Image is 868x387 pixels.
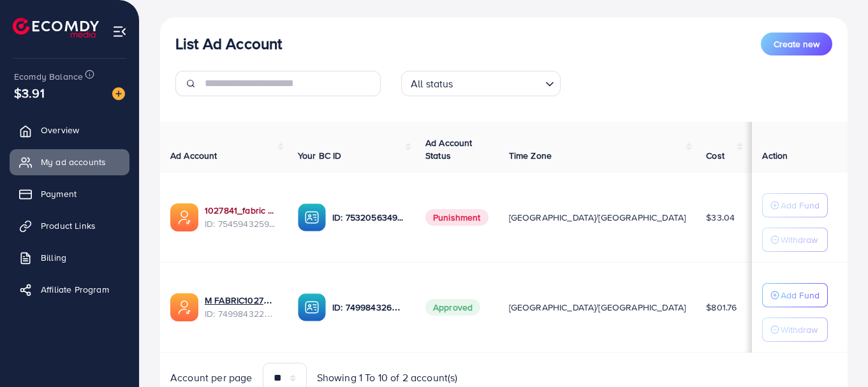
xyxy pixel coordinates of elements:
[706,301,737,314] span: $801.76
[10,277,129,302] a: Affiliate Program
[781,322,818,337] p: Withdraw
[509,149,552,162] span: Time Zone
[425,136,473,162] span: Ad Account Status
[175,34,282,53] h3: List Ad Account
[10,117,129,143] a: Overview
[781,232,818,247] p: Withdraw
[781,198,820,213] p: Add Fund
[13,18,99,38] img: logo
[14,84,45,102] span: $3.91
[762,318,828,342] button: Withdraw
[41,156,106,168] span: My ad accounts
[41,187,77,200] span: Payment
[112,24,127,39] img: menu
[298,203,326,231] img: ic-ba-acc.ded83a64.svg
[41,219,96,232] span: Product Links
[425,299,480,316] span: Approved
[762,193,828,217] button: Add Fund
[10,245,129,270] a: Billing
[706,211,735,224] span: $33.04
[781,288,820,303] p: Add Fund
[298,293,326,321] img: ic-ba-acc.ded83a64.svg
[170,149,217,162] span: Ad Account
[41,124,79,136] span: Overview
[762,149,788,162] span: Action
[332,210,405,225] p: ID: 7532056349082025991
[170,293,198,321] img: ic-ads-acc.e4c84228.svg
[401,71,561,96] div: Search for option
[457,72,540,93] input: Search for option
[10,213,129,238] a: Product Links
[41,283,109,296] span: Affiliate Program
[10,181,129,207] a: Payment
[205,307,277,320] span: ID: 7499843229932601362
[205,204,277,230] div: <span class='underline'>1027841_fabric zone_1756927158814</span></br>7545943259852455943
[332,300,405,315] p: ID: 7499843263839502337
[425,209,489,226] span: Punishment
[14,70,83,83] span: Ecomdy Balance
[509,211,686,224] span: [GEOGRAPHIC_DATA]/[GEOGRAPHIC_DATA]
[509,301,686,314] span: [GEOGRAPHIC_DATA]/[GEOGRAPHIC_DATA]
[170,370,253,385] span: Account per page
[762,283,828,307] button: Add Fund
[762,228,828,252] button: Withdraw
[170,203,198,231] img: ic-ads-acc.e4c84228.svg
[205,294,277,307] a: M FABRIC1027841_MEEZAN_1746193384004
[10,149,129,175] a: My ad accounts
[205,217,277,230] span: ID: 7545943259852455943
[408,75,456,93] span: All status
[317,370,458,385] span: Showing 1 To 10 of 2 account(s)
[205,204,277,217] a: 1027841_fabric zone_1756927158814
[205,294,277,320] div: <span class='underline'>M FABRIC1027841_MEEZAN_1746193384004</span></br>7499843229932601362
[761,33,832,55] button: Create new
[706,149,725,162] span: Cost
[774,38,820,50] span: Create new
[41,251,66,264] span: Billing
[298,149,342,162] span: Your BC ID
[814,330,858,377] iframe: Chat
[112,87,125,100] img: image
